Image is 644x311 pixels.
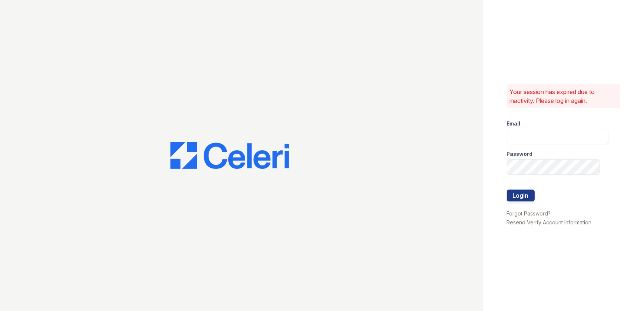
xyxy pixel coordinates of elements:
[507,210,551,217] a: Forgot Password?
[507,150,533,158] label: Password
[507,219,592,225] a: Resend Verify Account Information
[507,120,521,127] label: Email
[510,87,618,105] p: Your session has expired due to inactivity. Please log in again.
[170,142,289,169] img: CE_Logo_Blue-a8612792a0a2168367f1c8372b55b34899dd931a85d93a1a3d3e32e68fde9ad4.png
[507,190,535,201] button: Login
